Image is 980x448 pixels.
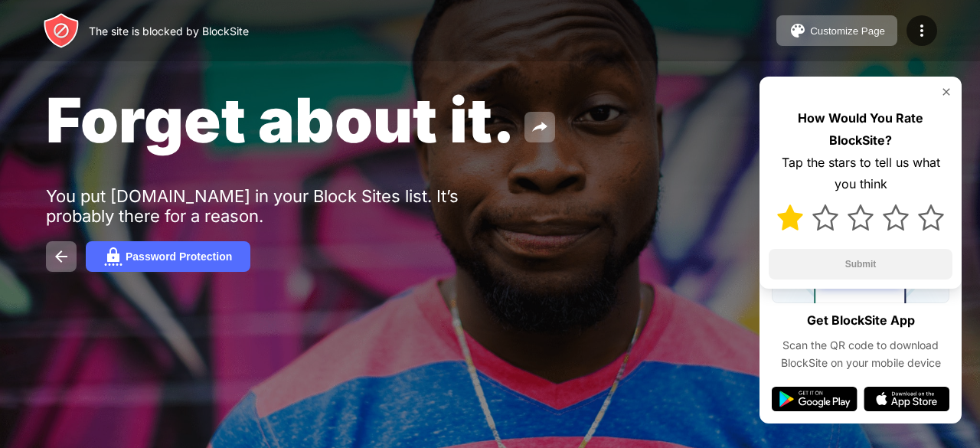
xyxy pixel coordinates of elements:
[918,204,944,231] img: star.svg
[89,25,249,38] div: The site is blocked by BlockSite
[940,86,952,98] img: rate-us-close.svg
[864,387,949,411] img: app-store.svg
[772,387,857,411] img: google-play.svg
[43,12,80,49] img: header-logo.svg
[883,204,909,231] img: star.svg
[104,247,122,266] img: password.svg
[769,152,952,196] div: Tap the stars to tell us what you think
[46,186,519,226] div: You put [DOMAIN_NAME] in your Block Sites list. It’s probably there for a reason.
[777,204,803,231] img: star-full.svg
[531,118,549,136] img: share.svg
[913,21,931,40] img: menu-icon.svg
[769,107,952,152] div: How Would You Rate BlockSite?
[776,15,897,46] button: Customize Page
[46,83,515,157] span: Forget about it.
[812,204,838,231] img: star.svg
[86,241,250,272] button: Password Protection
[769,249,952,280] button: Submit
[848,204,874,231] img: star.svg
[52,247,70,266] img: back.svg
[810,25,885,37] div: Customize Page
[126,250,232,263] div: Password Protection
[789,21,807,40] img: pallet.svg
